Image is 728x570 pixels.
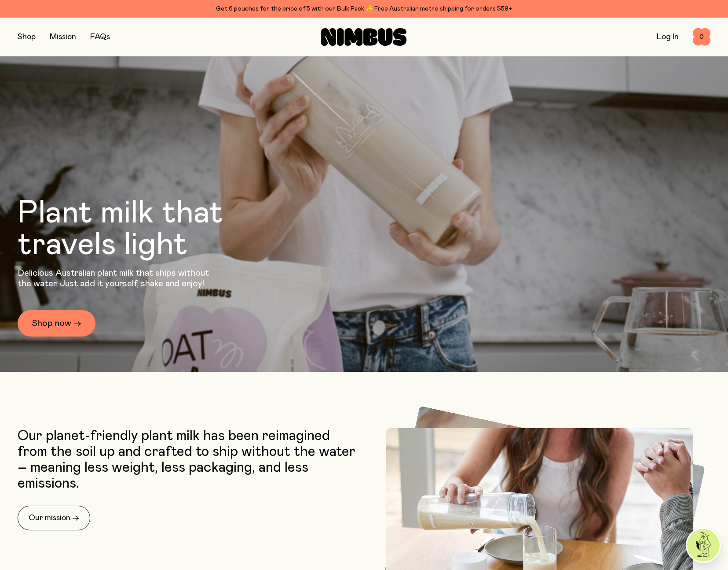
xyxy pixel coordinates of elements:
p: Delicious Australian plant milk that ships without the water. Just add it yourself, shake and enjoy! [18,268,215,289]
img: agent [687,529,720,562]
a: Our mission → [18,506,90,530]
a: Shop now → [18,310,95,337]
button: 0 [693,28,710,46]
a: Mission [50,33,76,41]
h1: Plant milk that travels light [18,197,271,261]
a: Log In [657,33,679,41]
div: Get 6 pouches for the price of 5 with our Bulk Pack ✨ Free Australian metro shipping for orders $59+ [18,4,710,14]
a: FAQs [90,33,110,41]
p: Our planet-friendly plant milk has been reimagined from the soil up and crafted to ship without t... [18,428,360,492]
